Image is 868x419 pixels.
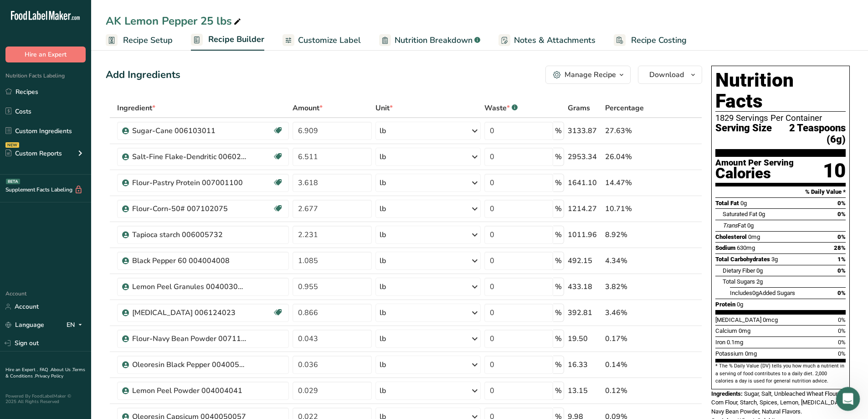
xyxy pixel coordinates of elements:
[15,269,90,275] div: [PERSON_NAME] • 18h ago
[26,5,41,20] img: Profile image for Rana
[614,30,687,51] a: Recipe Costing
[380,333,386,344] div: lb
[723,278,755,285] span: Total Sugars
[837,211,846,217] span: 0%
[771,256,778,263] span: 3g
[375,103,393,114] span: Unit
[763,316,778,323] span: 0mcg
[7,80,175,125] div: Rana says…
[156,295,171,310] button: Send a message…
[838,339,846,346] span: 0%
[715,327,737,334] span: Calcium
[160,4,176,20] div: Close
[605,229,659,240] div: 8.92%
[568,281,601,292] div: 433.18
[565,69,616,80] div: Manage Recipe
[568,333,601,344] div: 19.50
[605,203,659,214] div: 10.71%
[514,34,596,47] span: Notes & Attachments
[605,307,659,318] div: 3.46%
[605,385,659,396] div: 0.12%
[715,70,846,112] h1: Nutrition Facts
[837,290,846,296] span: 0%
[638,66,702,84] button: Download
[837,233,846,240] span: 0%
[380,255,386,266] div: lb
[715,362,846,385] section: * The % Daily Value (DV) tells you how much a nutrient in a serving of food contributes to a dail...
[40,367,51,373] a: FAQ .
[748,233,760,240] span: 0mg
[715,186,846,197] section: % Daily Value *
[715,256,770,263] span: Total Carbohydrates
[747,222,754,229] span: 0g
[5,142,19,148] div: NEW
[380,281,386,292] div: lb
[631,34,687,47] span: Recipe Costing
[605,103,644,114] span: Percentage
[605,125,659,136] div: 27.63%
[605,255,659,266] div: 4.34%
[33,125,175,181] div: it is already in not adding it is missing off 2 of our recipes our cracker meal is missing contai...
[5,367,85,379] a: Terms & Conditions .
[759,211,765,217] span: 0g
[723,211,757,217] span: Saturated Fat
[7,203,175,288] div: Rana says…
[44,11,85,21] p: Active 7h ago
[5,317,44,333] a: Language
[29,299,36,306] button: Gif picker
[132,307,246,318] div: [MEDICAL_DATA] 006124023
[44,5,103,11] h1: [PERSON_NAME]
[395,34,473,47] span: Nutrition Breakdown
[836,387,860,411] iframe: Intercom live chat
[380,359,386,370] div: lb
[51,367,72,373] a: About Us .
[715,301,735,308] span: Protein
[837,256,846,263] span: 1%
[739,327,750,334] span: 0mg
[605,281,659,292] div: 3.82%
[484,103,518,114] div: Waste
[568,151,601,162] div: 2953.34
[711,390,848,415] span: Sugar, Salt, Unbleached Wheat Flour, Corn Flour, Starch, Spices, Lemon, [MEDICAL_DATA], Navy Bean...
[35,373,63,379] a: Privacy Policy
[756,278,763,285] span: 2g
[15,209,142,263] div: If it's your own custom ingredient that you added before , you have to mention it in the ingredie...
[605,151,659,162] div: 26.04%
[380,307,386,318] div: lb
[132,333,246,344] div: Flour-Navy Bean Powder 007115001
[40,131,168,176] div: it is already in not adding it is missing off 2 of our recipes our cracker meal is missing contai...
[737,244,755,251] span: 630mg
[7,203,149,268] div: If it's your own custom ingredient that you added before , you have to mention it in the ingredie...
[838,316,846,323] span: 0%
[727,339,743,346] span: 0.1mg
[106,67,180,83] div: Add Ingredients
[834,244,846,251] span: 28%
[132,359,246,370] div: Oleoresin Black Pepper 004005008
[715,339,725,346] span: Iron
[715,316,761,323] span: [MEDICAL_DATA]
[5,367,38,373] a: Hire an Expert .
[723,222,738,229] i: Trans
[380,203,386,214] div: lb
[27,61,36,70] img: Profile image for Rana
[740,200,747,207] span: 0g
[6,179,20,184] div: BETA
[568,307,601,318] div: 392.81
[568,255,601,266] div: 492.15
[143,4,160,21] button: Home
[132,229,246,240] div: Tapioca starch 006005732
[568,203,601,214] div: 1214.27
[5,393,86,404] div: Powered By FoodLabelMaker © 2025 All Rights Reserved
[106,30,173,51] a: Recipe Setup
[43,299,51,306] button: Upload attachment
[723,222,746,229] span: Fat
[380,385,386,396] div: lb
[14,299,21,306] button: Emoji picker
[132,125,246,136] div: Sugar-Cane 006103011
[380,125,386,136] div: lb
[117,103,155,114] span: Ingredient
[15,20,142,47] div: Your conversation is being sent to support and we'll get back to you as soon as possible!
[737,301,743,308] span: 0g
[5,149,62,158] div: Custom Reports
[715,167,794,180] div: Calories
